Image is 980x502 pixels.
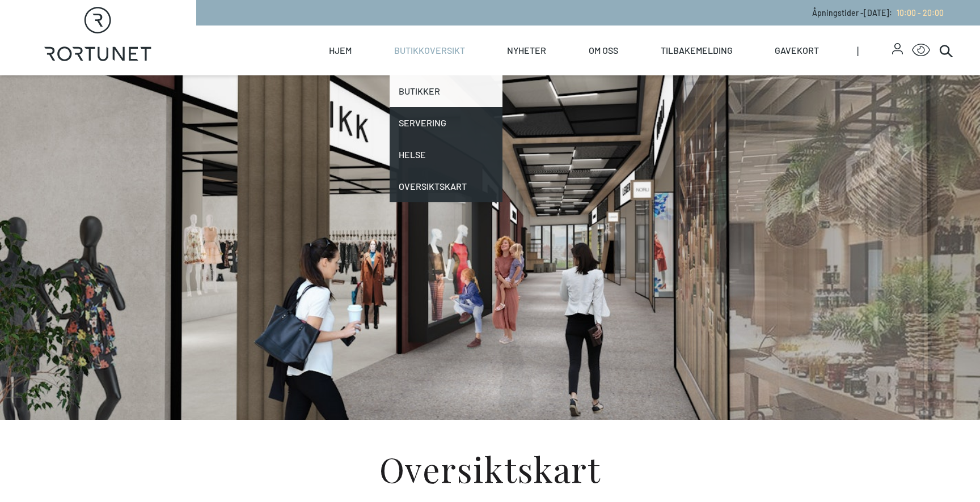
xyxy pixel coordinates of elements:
[897,8,944,18] span: 10:00 - 20:00
[589,25,618,75] a: Om oss
[127,452,853,486] h1: Oversiktskart
[390,75,503,107] a: Butikker
[857,25,892,75] span: |
[390,107,503,139] a: Servering
[912,41,930,59] button: Open Accessibility Menu
[394,25,465,75] a: Butikkoversikt
[892,8,944,18] a: 10:00 - 20:00
[390,171,503,202] a: Oversiktskart
[775,25,819,75] a: Gavekort
[390,139,503,171] a: Helse
[812,7,944,19] p: Åpningstider - [DATE] :
[661,25,733,75] a: Tilbakemelding
[507,25,546,75] a: Nyheter
[329,25,352,75] a: Hjem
